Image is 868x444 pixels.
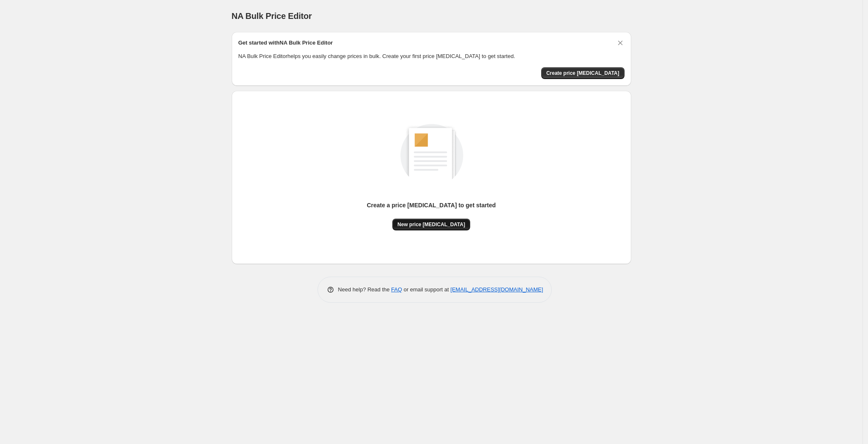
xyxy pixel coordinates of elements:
[450,286,543,293] a: [EMAIL_ADDRESS][DOMAIN_NAME]
[391,286,402,293] a: FAQ
[232,11,312,21] span: NA Bulk Price Editor
[397,221,465,228] span: New price [MEDICAL_DATA]
[338,286,392,293] span: Need help? Read the
[546,70,619,77] span: Create price [MEDICAL_DATA]
[402,286,450,293] span: or email support at
[616,39,625,47] button: Dismiss card
[238,39,333,47] h2: Get started with NA Bulk Price Editor
[541,67,625,79] button: Create price change job
[238,52,625,61] p: NA Bulk Price Editor helps you easily change prices in bulk. Create your first price [MEDICAL_DAT...
[367,201,496,209] p: Create a price [MEDICAL_DATA] to get started
[392,219,470,230] button: New price [MEDICAL_DATA]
